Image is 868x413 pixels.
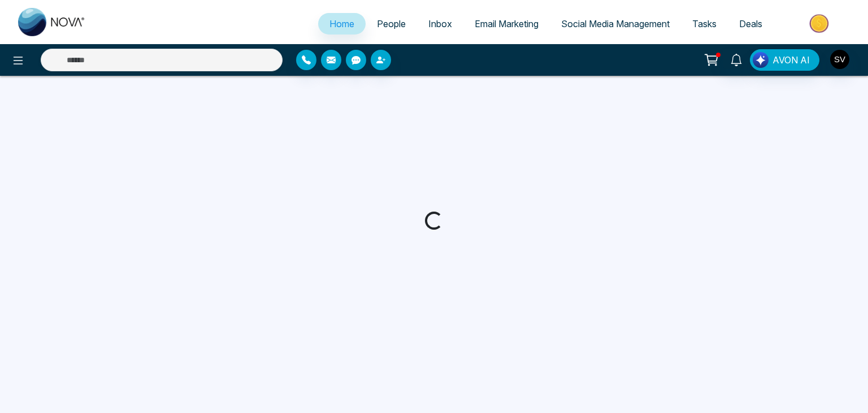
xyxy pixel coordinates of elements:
span: AVON AI [772,53,810,67]
img: Nova CRM Logo [18,8,86,36]
a: Email Marketing [463,13,550,35]
span: Social Media Management [561,18,670,29]
span: Inbox [428,18,452,29]
img: User Avatar [830,50,849,69]
a: Home [318,13,366,35]
img: Lead Flow [753,52,769,68]
a: Social Media Management [550,13,681,35]
span: Email Marketing [475,18,539,29]
a: Deals [728,13,774,35]
span: Home [329,18,354,29]
a: Inbox [417,13,463,35]
a: People [366,13,417,35]
a: Tasks [681,13,728,35]
span: People [377,18,406,29]
span: Deals [739,18,762,29]
span: Tasks [692,18,717,29]
button: AVON AI [750,49,819,71]
img: Market-place.gif [779,11,861,36]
